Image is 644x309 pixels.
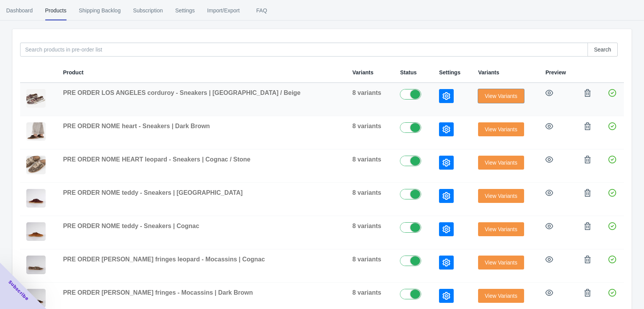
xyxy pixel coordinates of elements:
[63,123,210,129] span: PRE ORDER NOME heart - Sneakers | Dark Brown
[485,160,517,166] span: View Variants
[175,0,195,21] span: Settings
[26,222,46,241] img: 20251001_070721000_iOS.jpg
[478,222,524,236] button: View Variants
[352,223,381,229] span: 8 variants
[63,189,243,196] span: PRE ORDER NOME teddy - Sneakers | [GEOGRAPHIC_DATA]
[63,223,199,229] span: PRE ORDER NOME teddy - Sneakers | Cognac
[6,0,33,21] span: Dashboard
[485,259,517,266] span: View Variants
[26,122,46,141] img: Banner_webshop_mobiel_86_0b8d572e-ac60-4100-9960-ede766bd0232.png
[545,69,566,76] span: Preview
[79,0,121,21] span: Shipping Backlog
[63,156,251,163] span: PRE ORDER NOME HEART leopard - Sneakers | Cognac / Stone
[485,226,517,232] span: View Variants
[352,289,381,296] span: 8 variants
[63,89,301,96] span: PRE ORDER LOS ANGELES corduroy - Sneakers | [GEOGRAPHIC_DATA] / Beige
[26,89,46,108] img: LOS_ANGELES_CORDUROY_BORDEAUX_BEIGE_139_95_14_0b21eb0b-e19a-4e3b-8a1d-19e19a6e1bfc.jpg
[400,69,417,76] span: Status
[63,289,253,296] span: PRE ORDER [PERSON_NAME] fringes - Mocassins | Dark Brown
[352,69,373,76] span: Variants
[20,43,588,57] input: Search products in pre-order list
[7,279,30,302] span: Subscribe
[26,256,46,274] img: 20251001_075728000_iOS.jpg
[485,193,517,199] span: View Variants
[478,256,524,270] button: View Variants
[45,0,67,21] span: Products
[478,156,524,170] button: View Variants
[26,189,46,208] img: 20251001_070425260_iOS.jpg
[133,0,163,21] span: Subscription
[478,89,524,103] button: View Variants
[478,189,524,203] button: View Variants
[485,93,517,99] span: View Variants
[26,156,46,174] img: Banner_webshop_mobiel_81_1a2768bd-ee6f-4577-b87f-c0e70d7d6916.png
[485,293,517,299] span: View Variants
[352,189,381,196] span: 8 variants
[207,0,240,21] span: Import/Export
[352,256,381,263] span: 8 variants
[63,256,265,263] span: PRE ORDER [PERSON_NAME] fringes leopard - Mocassins | Cognac
[588,43,618,57] button: Search
[352,156,381,163] span: 8 variants
[478,289,524,303] button: View Variants
[252,0,272,21] span: FAQ
[478,69,499,76] span: Variants
[352,89,381,96] span: 8 variants
[439,69,460,76] span: Settings
[485,126,517,132] span: View Variants
[594,46,611,53] span: Search
[352,123,381,129] span: 8 variants
[478,122,524,136] button: View Variants
[63,69,84,76] span: Product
